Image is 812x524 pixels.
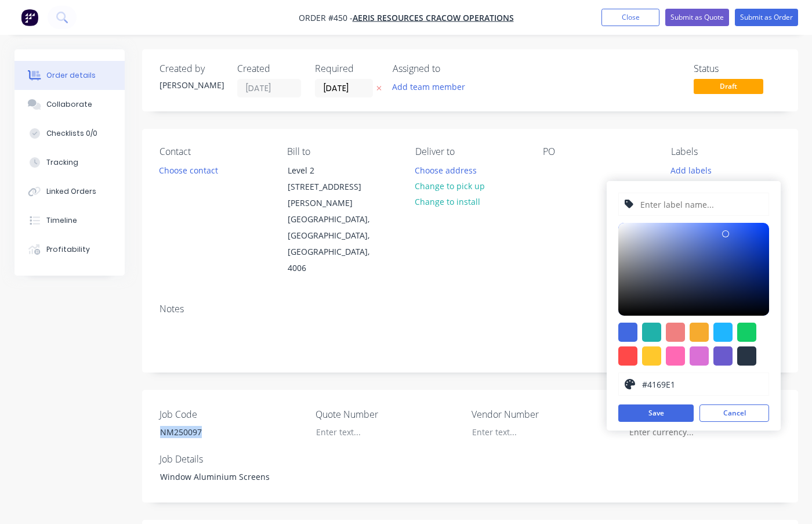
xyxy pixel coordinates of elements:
[46,157,78,168] div: Tracking
[737,346,756,366] div: #273444
[618,346,637,366] div: #ff4949
[666,323,685,342] div: #f08080
[14,206,125,235] button: Timeline
[415,146,525,157] div: Deliver to
[14,61,125,90] button: Order details
[46,186,96,197] div: Linked Orders
[299,12,353,23] span: Order #450 -
[699,404,769,422] button: Cancel
[46,128,97,139] div: Checklists 0/0
[409,162,483,178] button: Choose address
[21,9,38,26] img: Factory
[543,146,652,157] div: PO
[14,148,125,177] button: Tracking
[618,323,637,342] div: #4169e1
[393,63,509,74] div: Assigned to
[14,235,125,264] button: Profitability
[671,146,781,157] div: Labels
[353,12,514,23] a: Aeris Resources Cracow Operations
[642,346,661,366] div: #ffc82c
[14,119,125,148] button: Checklists 0/0
[14,177,125,206] button: Linked Orders
[409,194,487,209] button: Change to install
[151,424,296,440] div: NM250097
[315,63,379,74] div: Required
[278,162,394,277] div: Level 2 [STREET_ADDRESS][PERSON_NAME][GEOGRAPHIC_DATA], [GEOGRAPHIC_DATA], [GEOGRAPHIC_DATA], 4006
[618,404,694,422] button: Save
[288,162,384,211] div: Level 2 [STREET_ADDRESS][PERSON_NAME]
[153,162,224,178] button: Choose contact
[14,90,125,119] button: Collaborate
[386,79,471,95] button: Add team member
[46,70,96,81] div: Order details
[409,178,491,194] button: Change to pick up
[713,323,733,342] div: #1fb6ff
[690,323,709,342] div: #f6ab2f
[619,424,773,441] input: Enter currency...
[735,9,798,26] button: Submit as Order
[694,63,781,74] div: Status
[601,9,659,26] button: Close
[666,346,685,366] div: #ff69b4
[472,407,617,421] label: Vendor Number
[159,146,269,157] div: Contact
[46,215,77,226] div: Timeline
[287,146,397,157] div: Bill to
[237,63,301,74] div: Created
[642,323,661,342] div: #20b2aa
[393,79,472,95] button: Add team member
[159,452,304,466] label: Job Details
[288,211,384,276] div: [GEOGRAPHIC_DATA], [GEOGRAPHIC_DATA], [GEOGRAPHIC_DATA], 4006
[694,79,763,93] span: Draft
[46,99,92,110] div: Collaborate
[665,9,729,26] button: Submit as Quote
[159,303,781,315] div: Notes
[639,193,763,215] input: Enter label name...
[151,468,296,485] div: Window Aluminium Screens
[46,244,90,255] div: Profitability
[690,346,709,366] div: #da70d6
[159,79,223,91] div: [PERSON_NAME]
[665,162,718,178] button: Add labels
[713,346,733,366] div: #6a5acd
[159,407,304,421] label: Job Code
[737,323,756,342] div: #13ce66
[159,63,223,74] div: Created by
[316,407,461,421] label: Quote Number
